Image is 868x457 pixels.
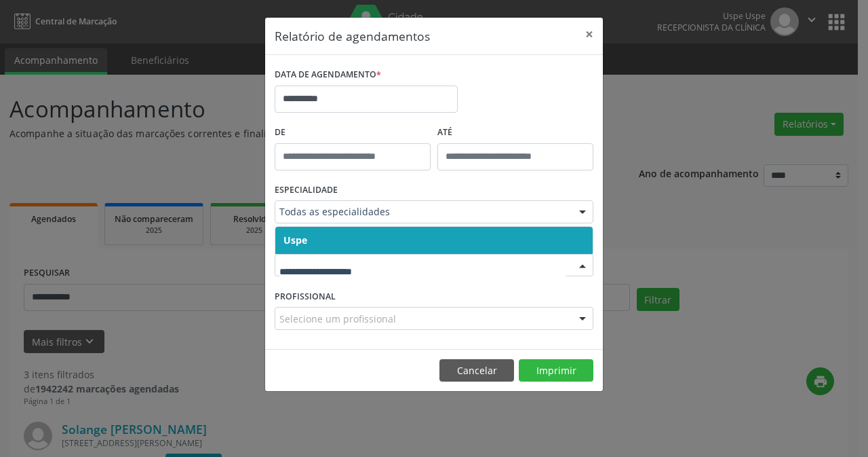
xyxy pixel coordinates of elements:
span: Uspe [283,234,307,246]
button: Imprimir [519,359,593,382]
label: ATÉ [437,122,593,143]
label: PROFISSIONAL [275,286,336,307]
h5: Relatório de agendamentos [275,27,430,45]
button: Close [576,18,603,51]
label: DATA DE AGENDAMENTO [275,65,381,86]
button: Cancelar [439,359,514,382]
span: Selecione um profissional [279,312,396,326]
label: ESPECIALIDADE [275,180,338,201]
span: Todas as especialidades [279,205,566,219]
label: De [275,122,431,143]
